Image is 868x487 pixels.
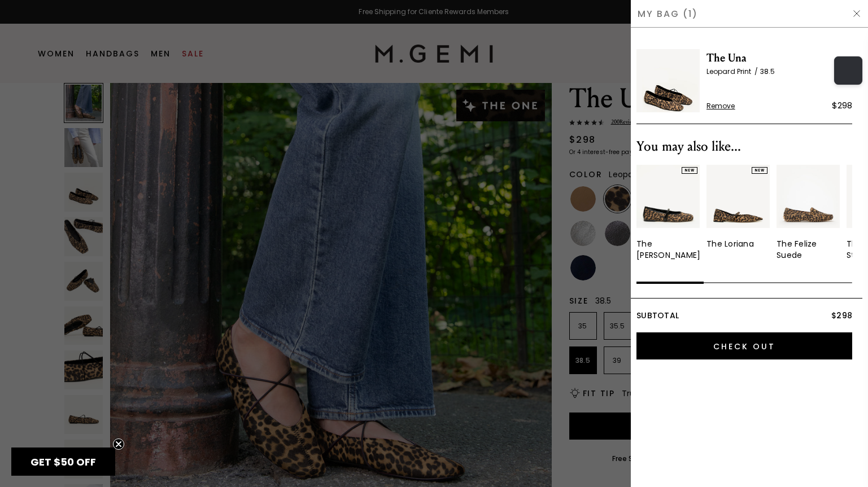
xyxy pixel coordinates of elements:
[636,165,700,261] div: 1 / 10
[11,447,115,476] div: GET $50 OFFClose teaser
[706,67,760,76] span: Leopard Print
[831,310,852,321] span: $298
[777,165,840,228] img: 7249557061691_01_Main_New_TheFelize_LeopardPrinted_Suede_087-1_290x387_crop_center.jpg
[636,165,700,261] a: NEWThe [PERSON_NAME]
[777,238,840,261] div: The Felize Suede
[30,455,96,469] span: GET $50 OFF
[113,438,124,450] button: Close teaser
[752,167,767,174] div: NEW
[706,238,754,249] div: The Loriana
[636,310,679,321] span: Subtotal
[706,165,770,261] div: 2 / 10
[852,9,861,18] img: Hide Drawer
[706,49,852,67] span: The Una
[777,165,840,261] div: 3 / 10
[706,165,770,249] a: NEWThe Loriana
[706,165,770,228] img: 7385131319355_01_Main_New_TheLoriana_Leopard_PrintedSuede_290x387_crop_center.jpg
[682,167,697,174] div: NEW
[636,49,700,112] img: The Una
[760,67,775,76] span: 38.5
[777,165,840,261] a: The Felize Suede
[636,138,852,156] div: You may also like...
[706,102,735,111] span: Remove
[636,332,852,359] input: Check Out
[636,165,700,228] img: 7387723923515_01_Main_New_TheAmabile_Leopard_SuedePrintedLeather_290x387_crop_center.jpg
[832,99,852,112] div: $298
[636,238,700,261] div: The [PERSON_NAME]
